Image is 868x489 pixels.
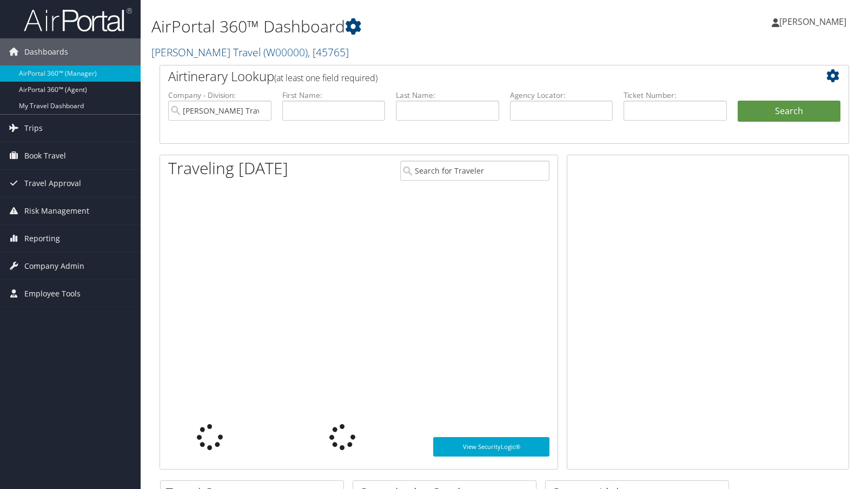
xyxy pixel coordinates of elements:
[433,437,549,457] a: View SecurityLogic®
[24,197,89,224] span: Risk Management
[738,101,841,122] button: Search
[263,45,308,60] span: ( W00000 )
[168,90,271,101] label: Company - Division:
[772,5,857,38] a: [PERSON_NAME]
[168,157,288,180] h1: Traveling [DATE]
[151,15,622,38] h1: AirPortal 360™ Dashboard
[282,90,386,101] label: First Name:
[24,280,81,307] span: Employee Tools
[396,90,499,101] label: Last Name:
[24,225,60,252] span: Reporting
[308,45,349,60] span: , [ 45765 ]
[24,38,68,65] span: Dashboards
[24,253,84,280] span: Company Admin
[24,142,66,169] span: Book Travel
[624,90,727,101] label: Ticket Number:
[400,161,549,181] input: Search for Traveler
[510,90,613,101] label: Agency Locator:
[151,45,349,60] a: [PERSON_NAME] Travel
[24,115,43,142] span: Trips
[274,72,377,84] span: (at least one field required)
[24,170,81,197] span: Travel Approval
[779,16,846,28] span: [PERSON_NAME]
[24,7,132,32] img: airportal-logo.png
[168,67,783,85] h2: Airtinerary Lookup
